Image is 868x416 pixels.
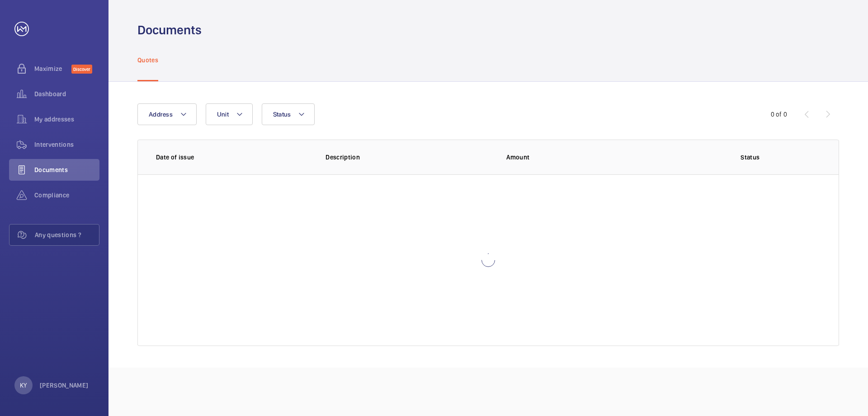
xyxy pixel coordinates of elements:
[34,191,99,200] span: Compliance
[273,111,291,118] span: Status
[71,65,92,74] span: Discover
[325,153,492,162] p: Description
[137,103,197,125] button: Address
[206,103,253,125] button: Unit
[20,381,27,390] p: KY
[34,89,99,98] span: Dashboard
[35,230,99,239] span: Any questions ?
[34,115,99,124] span: My addresses
[262,103,315,125] button: Status
[680,153,821,162] p: Status
[156,153,311,162] p: Date of issue
[34,140,99,149] span: Interventions
[137,56,158,65] p: Quotes
[217,111,229,118] span: Unit
[506,153,665,162] p: Amount
[137,22,202,38] h1: Documents
[40,381,89,390] p: [PERSON_NAME]
[771,110,787,119] div: 0 of 0
[34,165,99,174] span: Documents
[34,64,71,73] span: Maximize
[149,111,173,118] span: Address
